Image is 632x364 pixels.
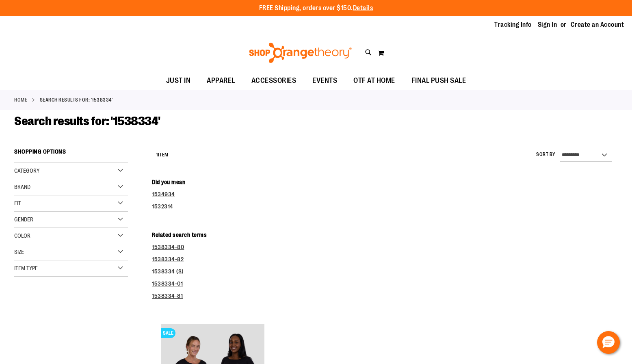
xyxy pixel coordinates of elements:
[161,328,175,338] span: SALE
[403,71,474,90] a: FINAL PUSH SALE
[251,71,297,90] span: ACCESSORIES
[353,71,395,90] span: OTF AT HOME
[152,178,618,186] dt: Did you mean
[14,167,39,174] span: Category
[14,96,27,104] a: Home
[166,71,191,90] span: JUST IN
[152,280,183,287] a: 1538334-01
[152,256,184,262] a: 1538334-82
[571,20,624,29] a: Create an Account
[152,244,184,250] a: 1538334-80
[312,71,337,90] span: EVENTS
[248,43,353,63] img: Shop Orangetheory
[304,71,345,90] a: EVENTS
[345,71,403,90] a: OTF AT HOME
[14,184,30,190] span: Brand
[353,4,373,12] a: Details
[207,71,235,90] span: APPAREL
[536,151,556,158] label: Sort By
[14,200,21,206] span: Fit
[199,71,243,90] a: APPAREL
[14,145,128,163] strong: Shopping Options
[14,265,38,271] span: Item Type
[411,71,466,90] span: FINAL PUSH SALE
[152,231,618,239] dt: Related search terms
[14,249,24,255] span: Size
[152,268,184,275] a: 1538334 (S)
[156,149,169,161] h2: Item
[152,191,175,197] a: 1534934
[152,292,183,299] a: 1538334-81
[158,71,199,90] a: JUST IN
[152,203,173,210] a: 1532314
[597,331,620,354] button: Hello, have a question? Let’s chat.
[243,71,305,90] a: ACCESSORIES
[14,232,30,239] span: Color
[14,114,160,128] span: Search results for: '1538334'
[156,152,158,158] span: 1
[494,20,532,29] a: Tracking Info
[14,216,33,223] span: Gender
[40,96,113,104] strong: Search results for: '1538334'
[259,4,373,13] p: FREE Shipping, orders over $150.
[538,20,557,29] a: Sign In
